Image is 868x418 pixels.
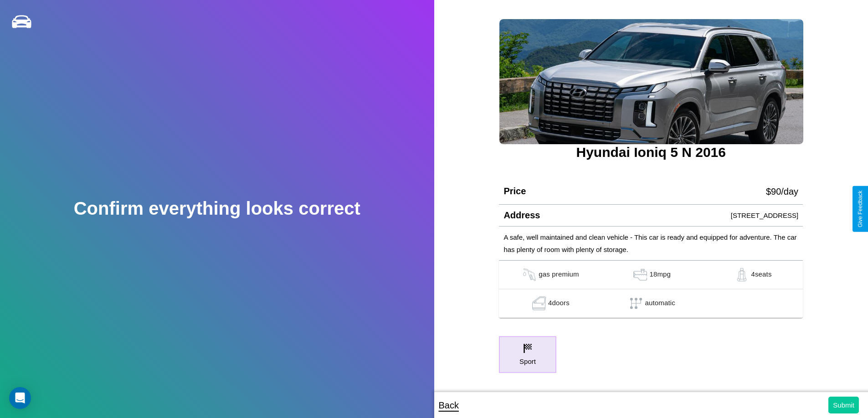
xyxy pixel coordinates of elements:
div: Open Intercom Messenger [9,387,31,409]
img: gas [631,268,649,282]
p: [STREET_ADDRESS] [731,209,798,222]
img: gas [733,268,751,282]
p: $ 90 /day [766,183,798,200]
p: Back [439,397,459,413]
p: gas premium [539,268,579,282]
p: Sport [519,355,536,368]
p: automatic [645,297,675,310]
p: 4 seats [751,268,771,282]
h4: Price [503,186,526,196]
img: gas [530,297,548,310]
div: Give Feedback [857,191,863,227]
img: gas [520,268,539,282]
h3: Hyundai Ioniq 5 N 2016 [499,145,803,160]
h4: Address [503,210,540,221]
table: simple table [499,261,803,318]
h2: Confirm everything looks correct [74,198,360,219]
button: Submit [828,397,859,413]
p: 4 doors [548,297,570,310]
p: A safe, well maintained and clean vehicle - This car is ready and equipped for adventure. The car... [503,231,798,256]
p: 18 mpg [649,268,671,282]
